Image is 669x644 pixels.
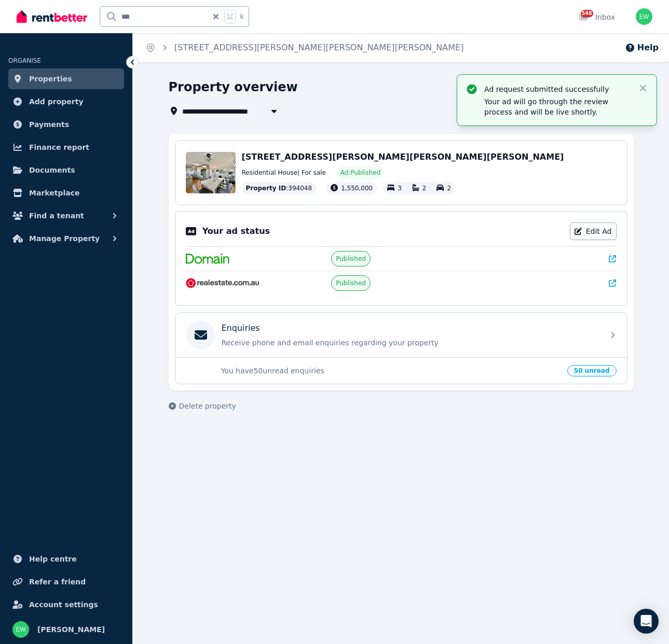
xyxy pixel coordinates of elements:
span: 2 [447,185,451,192]
span: Marketplace [29,187,79,199]
button: Delete property [169,401,236,411]
span: Payments [29,118,69,131]
span: Residential House | For sale [242,169,326,177]
span: Ad: Published [340,169,380,177]
span: k [240,12,243,21]
a: EnquiriesReceive phone and email enquiries regarding your property [175,313,627,357]
span: Delete property [179,401,236,411]
a: Finance report [8,137,124,158]
p: Your ad status [202,225,270,237]
a: Payments [8,114,124,135]
span: Help centre [29,553,77,565]
span: Refer a friend [29,576,86,588]
button: Manage Property [8,228,124,249]
span: Documents [29,164,75,176]
span: 548 [581,10,593,17]
img: RealEstate.com.au [186,278,260,288]
div: Inbox [579,12,615,22]
span: 1,550,000 [341,185,373,192]
img: RentBetter [17,9,87,24]
div: Open Intercom Messenger [634,609,659,634]
span: Manage Property [29,232,100,245]
button: Help [625,41,659,54]
img: Evelyn Wang [12,621,29,638]
a: Add property [8,91,124,112]
a: Edit Ad [570,222,617,240]
span: Published [336,279,366,287]
img: Evelyn Wang [636,8,652,25]
span: [PERSON_NAME] [37,623,105,636]
span: ORGANISE [8,57,41,64]
a: [STREET_ADDRESS][PERSON_NAME][PERSON_NAME][PERSON_NAME] [174,43,463,52]
span: [STREET_ADDRESS][PERSON_NAME][PERSON_NAME][PERSON_NAME] [242,152,564,162]
span: 50 unread [567,365,617,376]
button: Find a tenant [8,205,124,226]
a: Account settings [8,594,124,615]
span: Published [336,255,366,263]
nav: Breadcrumb [133,33,476,62]
span: 2 [422,185,427,192]
a: Refer a friend [8,571,124,592]
h1: Property overview [169,79,298,95]
span: 3 [398,185,402,192]
span: Property ID [246,184,286,192]
a: Properties [8,68,124,89]
span: Finance report [29,141,89,153]
img: Domain.com.au [186,254,229,264]
div: : 394048 [242,182,317,194]
span: Find a tenant [29,209,84,222]
p: Ad request submitted successfully [484,84,630,94]
p: Your ad will go through the review process and will be live shortly. [484,96,630,117]
p: Receive phone and email enquiries regarding your property [222,338,597,348]
span: Add property [29,95,84,108]
p: Enquiries [222,322,260,334]
a: Documents [8,160,124,180]
span: Account settings [29,598,98,611]
p: You have 50 unread enquiries [221,366,561,376]
a: Marketplace [8,183,124,203]
a: Help centre [8,549,124,569]
span: Properties [29,73,72,85]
